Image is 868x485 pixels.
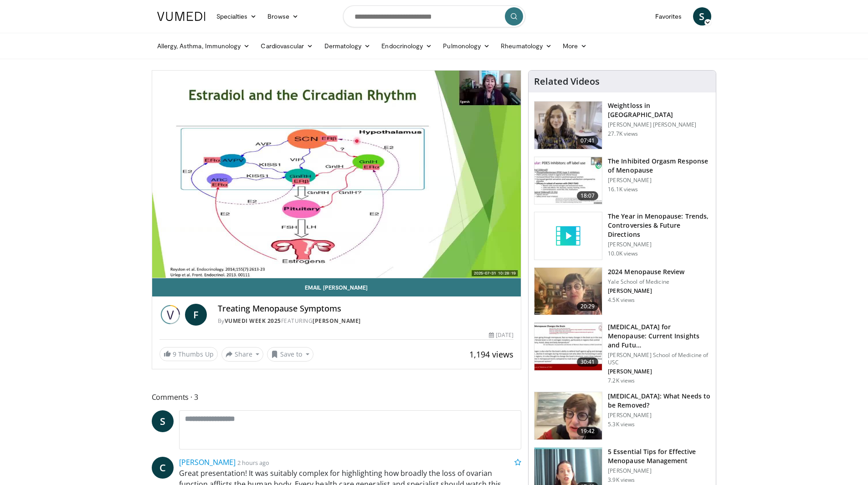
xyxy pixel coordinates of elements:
[534,102,602,149] img: 9983fed1-7565-45be-8934-aef1103ce6e2.150x105_q85_crop-smart_upscale.jpg
[608,157,710,175] h3: The Inhibited Orgasm Response of Menopause
[152,391,522,403] span: Comments 3
[534,212,602,260] img: video_placeholder_short.svg
[173,350,176,358] span: 9
[319,37,376,55] a: Dermatology
[185,304,207,326] a: F
[534,392,602,439] img: 4d0a4bbe-a17a-46ab-a4ad-f5554927e0d3.150x105_q85_crop-smart_upscale.jpg
[577,136,599,145] span: 07:41
[577,302,599,311] span: 20:29
[152,457,174,479] a: C
[608,101,710,119] h3: Weightloss in [GEOGRAPHIC_DATA]
[534,101,710,149] a: 07:41 Weightloss in [GEOGRAPHIC_DATA] [PERSON_NAME] [PERSON_NAME] 27.7K views
[225,317,281,325] a: Vumedi Week 2025
[437,37,495,55] a: Pulmonology
[693,7,711,26] a: S
[469,349,514,360] span: 1,194 views
[608,296,635,304] p: 4.5K views
[650,7,688,26] a: Favorites
[608,212,710,239] h3: The Year in Menopause: Trends, Controversies & Future Directions
[608,392,710,410] h3: [MEDICAL_DATA]: What Needs to be Removed?
[534,157,710,205] a: 18:07 The Inhibited Orgasm Response of Menopause [PERSON_NAME] 16.1K views
[534,267,710,316] a: 20:29 2024 Menopause Review Yale School of Medicine [PERSON_NAME] 4.5K views
[152,71,521,278] video-js: Video Player
[159,304,181,326] img: Vumedi Week 2025
[557,37,592,55] a: More
[608,412,710,419] p: [PERSON_NAME]
[262,7,304,26] a: Browse
[608,476,635,484] p: 3.9K views
[376,37,437,55] a: Endocrinology
[152,410,174,432] a: S
[534,322,710,384] a: 30:41 [MEDICAL_DATA] for Menopause: Current Insights and Futu… [PERSON_NAME] School of Medicine o...
[577,191,599,200] span: 18:07
[608,121,710,128] p: [PERSON_NAME] [PERSON_NAME]
[218,304,514,314] h4: Treating Menopause Symptoms
[157,12,205,21] img: VuMedi Logo
[534,76,600,87] h4: Related Videos
[608,186,638,193] p: 16.1K views
[534,268,602,315] img: 692f135d-47bd-4f7e-b54d-786d036e68d3.150x105_q85_crop-smart_upscale.jpg
[608,177,710,184] p: [PERSON_NAME]
[577,357,599,367] span: 30:41
[343,5,525,27] input: Search topics, interventions
[608,421,635,428] p: 5.3K views
[152,278,521,296] a: Email [PERSON_NAME]
[495,37,557,55] a: Rheumatology
[608,368,710,375] p: [PERSON_NAME]
[608,352,710,366] p: [PERSON_NAME] School of Medicine of USC
[608,250,638,257] p: 10.0K views
[608,322,710,350] h3: [MEDICAL_DATA] for Menopause: Current Insights and Futu…
[221,347,264,362] button: Share
[608,447,710,465] h3: 5 Essential Tips for Effective Menopause Management
[534,157,602,204] img: 283c0f17-5e2d-42ba-a87c-168d447cdba4.150x105_q85_crop-smart_upscale.jpg
[267,347,313,362] button: Save to
[608,241,710,248] p: [PERSON_NAME]
[608,377,635,384] p: 7.2K views
[534,323,602,370] img: 47271b8a-94f4-49c8-b914-2a3d3af03a9e.150x105_q85_crop-smart_upscale.jpg
[313,317,361,325] a: [PERSON_NAME]
[608,278,684,286] p: Yale School of Medicine
[608,287,684,295] p: [PERSON_NAME]
[489,331,514,339] div: [DATE]
[534,212,710,260] a: The Year in Menopause: Trends, Controversies & Future Directions [PERSON_NAME] 10.0K views
[255,37,318,55] a: Cardiovascular
[152,37,256,55] a: Allergy, Asthma, Immunology
[577,427,599,436] span: 19:42
[534,392,710,440] a: 19:42 [MEDICAL_DATA]: What Needs to be Removed? [PERSON_NAME] 5.3K views
[237,459,269,467] small: 2 hours ago
[159,347,218,361] a: 9 Thumbs Up
[608,467,710,475] p: [PERSON_NAME]
[608,267,684,276] h3: 2024 Menopause Review
[179,457,236,467] a: [PERSON_NAME]
[218,317,514,325] div: By FEATURING
[608,130,638,138] p: 27.7K views
[211,7,262,26] a: Specialties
